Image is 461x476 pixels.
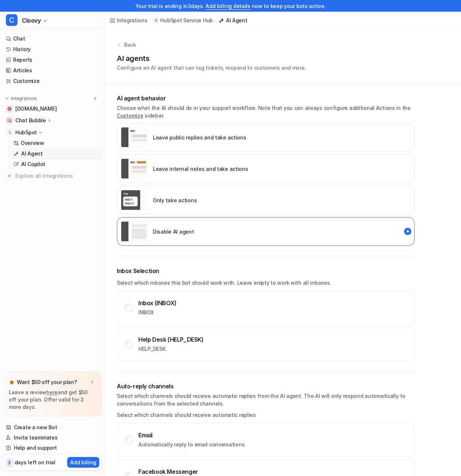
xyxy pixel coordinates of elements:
div: live::disabled [117,186,415,214]
p: Disable AI agent [153,228,194,235]
p: Choose what the AI should do in your support workflow. Note that you can always configure additio... [117,104,415,119]
a: help.cloover.co[DOMAIN_NAME] [3,104,102,114]
p: AI Agent [21,150,43,157]
div: Facebook Messenger [138,468,285,475]
span: C [6,14,18,26]
p: Add billing [70,458,96,466]
div: Email [138,431,245,439]
span: Cloovy [22,15,41,26]
img: menu_add.svg [93,96,98,101]
p: Integrations [11,96,37,101]
p: AI Copilot [21,161,45,168]
p: Chat Bubble [15,117,46,124]
a: Integrations [110,16,147,24]
img: x [90,380,95,385]
h1: AI agents [117,53,306,64]
img: Leave internal notes and take actions [121,158,147,179]
a: Articles [3,65,102,76]
p: HubSpot Service Hub [160,17,213,24]
div: Inbox (INBOX) [138,299,177,307]
a: Explore all integrations [3,171,102,181]
a: Create a new Bot [3,422,102,433]
div: Integrations [117,16,147,24]
span: Explore all integrations [15,170,99,182]
a: Invite teammates [3,433,102,443]
a: here [46,389,58,395]
p: Leave internal notes and take actions [153,165,248,173]
div: HELP_DESK [138,345,204,353]
a: HubSpot Service Hub [153,17,213,24]
p: 3 [8,460,11,466]
div: paused::disabled [117,217,415,246]
a: Add billing details [205,3,250,9]
a: Reports [3,55,102,65]
img: Chat Bubble [7,118,12,123]
img: HubSpot [7,130,12,135]
p: HubSpot [15,129,37,136]
span: / [150,17,151,24]
img: help.cloover.co [7,107,12,111]
p: Leave public replies and take actions [153,134,246,141]
p: Inbox Selection [117,266,415,275]
p: Configure an AI agent that can tag tickets, respond to customers and more. [117,64,306,72]
img: Only take actions [121,190,147,210]
a: AI Copilot [11,159,102,169]
button: Add billing [67,457,99,468]
span: [DOMAIN_NAME] [15,105,57,112]
button: Integrations [3,95,39,102]
p: AI agent behavior [117,94,415,103]
p: days left on trial [15,458,55,466]
img: Disable AI agent [121,221,147,242]
a: Chat [3,34,102,44]
a: Customize [3,76,102,86]
img: explore all integrations [6,172,13,180]
span: / [215,17,216,24]
p: Auto-reply channels [117,382,415,391]
p: Leave a review and get $50 off your plan. Offer valid for 3 more days. [9,389,96,411]
a: History [3,44,102,54]
div: Automatically reply to email conversations [138,441,245,448]
a: AI Agent [11,149,102,159]
p: Only take actions [153,196,197,204]
a: Customize [117,112,143,119]
div: live::internal_reply [117,154,415,183]
p: Select which channels should receive automatic replies [117,411,415,419]
a: Help and support [3,443,102,453]
p: Overview [21,139,44,147]
img: expand menu [4,96,9,101]
p: Back [124,41,136,49]
div: AI Agent [226,16,247,24]
p: Want $50 off your plan? [17,379,77,386]
div: Help Desk (HELP_DESK) [138,336,204,343]
a: AI Agent [219,16,247,24]
a: Overview [11,138,102,148]
div: live::external_reply [117,123,415,151]
img: star [9,379,15,385]
p: Select which channels should receive automatic replies from the AI agent. The AI will only respon... [117,392,415,407]
img: Leave public replies and take actions [121,127,147,147]
div: INBOX [138,309,177,316]
p: Select which inboxes this bot should work with. Leave empty to work with all inboxes. [117,279,415,287]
